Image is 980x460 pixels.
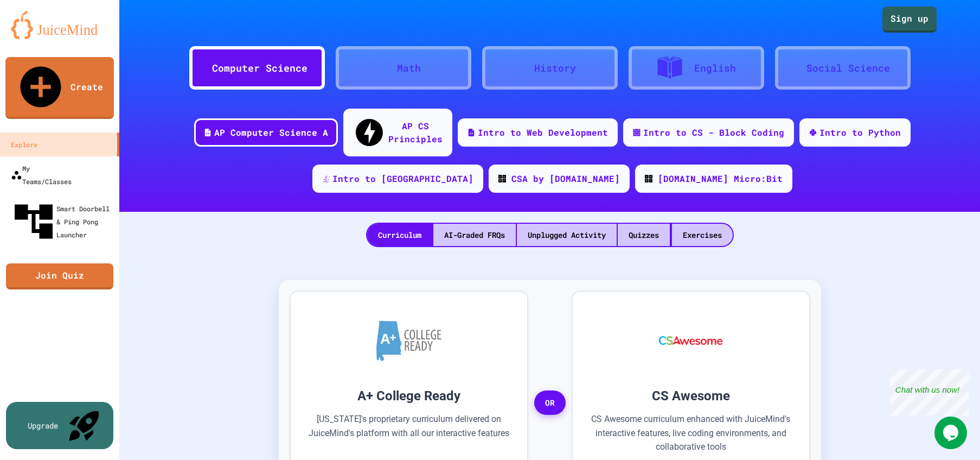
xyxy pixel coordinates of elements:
[28,420,58,431] div: Upgrade
[648,308,733,373] img: CS Awesome
[890,369,969,415] iframe: chat widget
[11,11,108,39] img: logo-orange.svg
[882,7,937,33] a: Sign up
[534,61,576,75] div: History
[11,199,115,244] div: Smart Doorbell & Ping Pong Launcher
[6,263,113,289] a: Join Quiz
[433,224,516,246] div: AI-Graded FRQs
[307,386,511,406] h3: A+ College Ready
[694,61,736,75] div: English
[934,417,969,449] iframe: chat widget
[11,138,37,151] div: Explore
[367,224,432,246] div: Curriculum
[534,390,566,415] span: OR
[589,412,793,454] p: CS Awesome curriculum enhanced with JuiceMind's interactive features, live coding environments, a...
[397,61,421,75] div: Math
[5,57,114,119] a: Create
[212,61,308,75] div: Computer Science
[643,126,784,139] div: Intro to CS - Block Coding
[388,119,443,146] div: AP CS Principles
[307,412,511,454] p: [US_STATE]'s proprietary curriculum delivered on JuiceMind's platform with all our interactive fe...
[478,126,608,139] div: Intro to Web Development
[806,61,890,75] div: Social Science
[498,175,506,182] img: CODE_logo_RGB.png
[672,224,733,246] div: Exercises
[645,175,652,182] img: CODE_logo_RGB.png
[11,162,72,188] div: My Teams/Classes
[511,172,620,185] div: CSA by [DOMAIN_NAME]
[376,320,441,361] img: A+ College Ready
[517,224,617,246] div: Unplugged Activity
[214,126,328,139] div: AP Computer Science A
[618,224,670,246] div: Quizzes
[332,172,473,185] div: Intro to [GEOGRAPHIC_DATA]
[819,126,901,139] div: Intro to Python
[658,172,783,185] div: [DOMAIN_NAME] Micro:Bit
[589,386,793,406] h3: CS Awesome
